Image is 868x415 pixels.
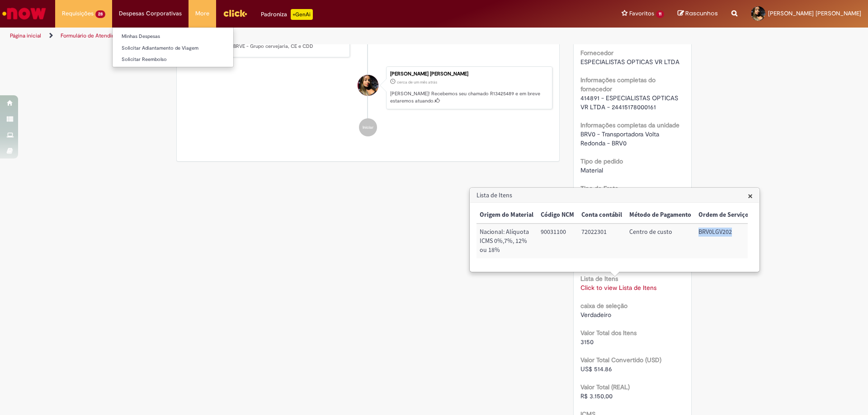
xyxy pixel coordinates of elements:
[580,130,661,147] span: BRV0 - Transportadora Volta Redonda - BRV0
[580,121,679,129] b: Informações completas da unidade
[629,9,654,18] span: Favoritos
[390,90,547,104] p: [PERSON_NAME]! Recebemos seu chamado R13425489 e em breve estaremos atuando.
[184,66,552,110] li: Julia Jeronymo Marques
[537,207,578,224] th: Código NCM
[685,9,718,18] span: Rascunhos
[113,55,233,65] a: Solicitar Reembolso
[113,43,233,53] a: Solicitar Adiantamento de Viagem
[580,184,618,192] b: Tipo de Frete
[580,49,613,57] b: Fornecedor
[119,9,182,18] span: Despesas Corporativas
[95,10,105,18] span: 28
[112,27,234,67] ul: Despesas Corporativas
[580,302,627,310] b: caixa de seleção
[580,76,656,93] b: Informações completas do fornecedor
[748,190,753,202] span: ×
[195,9,209,18] span: More
[10,32,41,39] a: Página inicial
[390,71,547,77] div: [PERSON_NAME] [PERSON_NAME]
[580,329,637,337] b: Valor Total dos Itens
[626,207,695,224] th: Método de Pagamento
[469,187,760,272] div: Lista de Itens
[748,191,753,201] button: Close
[476,224,537,258] td: Origem do Material: Nacional: Alíquota ICMS 0%,7%, 12% ou 18%
[397,79,437,85] span: cerca de um mês atrás
[580,284,656,292] a: Click to view Lista de Itens
[580,383,630,391] b: Valor Total (REAL)
[580,356,661,364] b: Valor Total Convertido (USD)
[656,10,664,18] span: 11
[695,207,752,224] th: Ordem de Serviço
[358,75,378,96] div: Julia Jeronymo Marques
[62,9,94,18] span: Requisições
[626,224,695,258] td: Método de Pagamento: Centro de custo
[695,224,752,258] td: Ordem de Serviço: BRV0LGV202
[537,224,578,258] td: Código NCM: 90031100
[768,9,861,17] span: [PERSON_NAME] [PERSON_NAME]
[580,392,613,400] span: R$ 3.150,00
[261,9,313,20] div: Padroniza
[7,28,572,44] ul: Trilhas de página
[678,9,718,18] a: Rascunhos
[580,166,603,174] span: Material
[580,58,679,66] span: ESPECIALISTAS OPTICAS VR LTDA
[580,365,612,373] span: US$ 514.86
[580,94,680,111] span: 414891 - ESPECIALISTAS OPTICAS VR LTDA - 24415178000161
[1,5,47,23] img: ServiceNow
[580,157,623,165] b: Tipo de pedido
[580,338,594,346] span: 3150
[61,32,127,39] a: Formulário de Atendimento
[476,207,537,224] th: Origem do Material
[470,188,759,203] h3: Lista de Itens
[223,6,247,20] img: click_logo_yellow_360x200.png
[580,275,618,283] b: Lista de Itens
[113,32,233,42] a: Minhas Despesas
[578,224,626,258] td: Conta contábil: 72022301
[578,207,626,224] th: Conta contábil
[291,9,313,20] p: +GenAi
[580,311,611,319] span: Verdadeiro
